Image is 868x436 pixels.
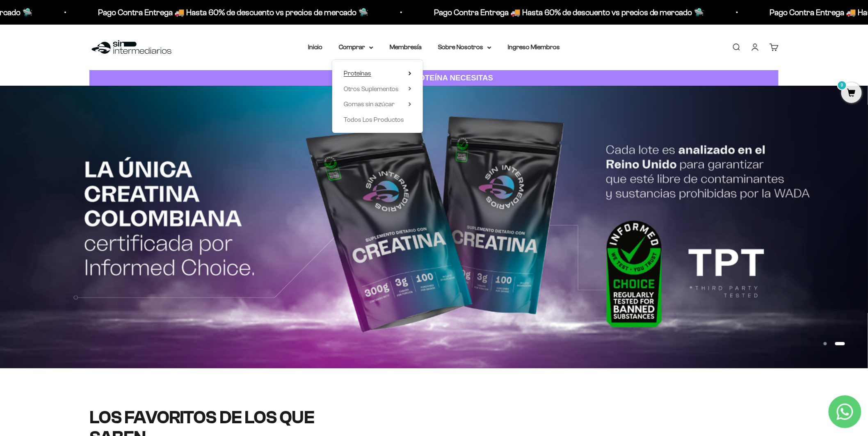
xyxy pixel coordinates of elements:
[438,42,491,53] summary: Sobre Nosotros
[837,80,847,90] mark: 0
[95,6,365,19] p: Pago Contra Entrega 🚚 Hasta 60% de descuento vs precios de mercado 🛸
[344,84,411,94] summary: Otros Suplementos
[308,43,322,50] a: Inicio
[344,116,404,123] span: Todos Los Productos
[344,70,371,77] span: Proteínas
[344,114,411,125] a: Todos Los Productos
[89,70,779,86] a: CUANTA PROTEÍNA NECESITAS
[339,42,373,53] summary: Comprar
[344,100,395,107] span: Gomas sin azúcar
[344,85,399,92] span: Otros Suplementos
[344,68,411,79] summary: Proteínas
[375,73,493,82] strong: CUANTA PROTEÍNA NECESITAS
[841,89,862,98] a: 0
[390,43,422,50] a: Membresía
[431,6,701,19] p: Pago Contra Entrega 🚚 Hasta 60% de descuento vs precios de mercado 🛸
[508,43,560,50] a: Ingreso Miembros
[344,99,411,110] summary: Gomas sin azúcar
